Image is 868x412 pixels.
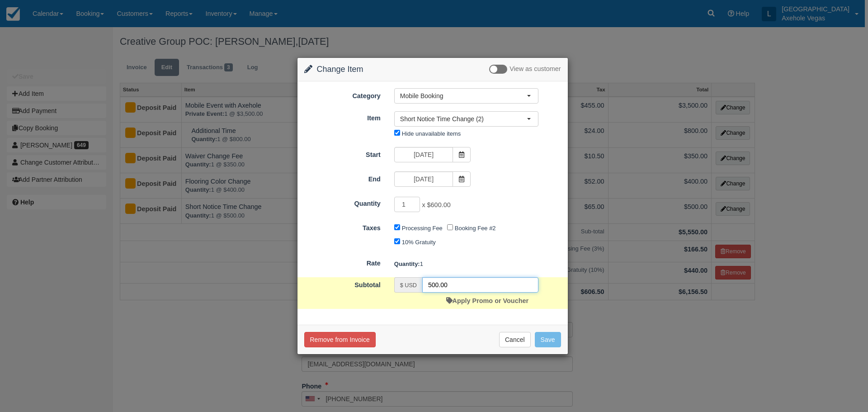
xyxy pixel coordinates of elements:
a: Apply Promo or Voucher [446,297,528,304]
label: Booking Fee #2 [455,225,496,232]
button: Save [535,332,561,347]
button: Remove from Invoice [304,332,376,347]
label: Processing Fee [402,225,443,232]
label: Subtotal [297,277,387,290]
label: End [297,171,387,184]
span: View as customer [509,66,561,73]
span: x $600.00 [422,201,450,208]
label: Category [297,88,387,101]
label: Rate [297,256,387,268]
label: Hide unavailable items [402,130,461,137]
div: 1 [387,256,568,271]
label: Start [297,147,387,160]
label: Quantity [297,196,387,208]
button: Cancel [499,332,531,347]
span: Change Item [317,65,363,74]
input: Quantity [394,197,420,212]
span: Mobile Booking [400,91,527,100]
button: Short Notice Time Change (2) [394,111,538,127]
span: Short Notice Time Change (2) [400,114,527,123]
small: $ USD [400,282,417,289]
label: 10% Gratuity [402,239,436,246]
label: Item [297,110,387,123]
button: Mobile Booking [394,88,538,104]
strong: Quantity [394,260,420,267]
label: Taxes [297,220,387,233]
